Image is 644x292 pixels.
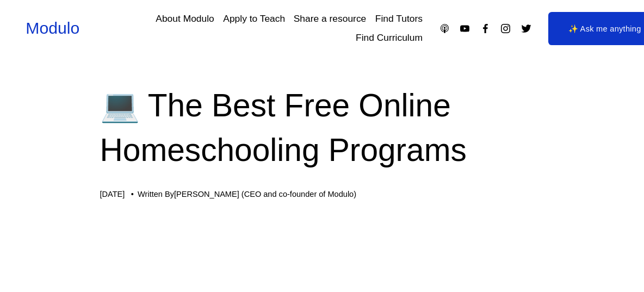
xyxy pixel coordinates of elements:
[223,10,285,29] a: Apply to Teach
[26,19,79,37] a: Modulo
[480,23,491,34] a: Facebook
[100,190,125,198] span: [DATE]
[100,83,544,172] h1: 💻 The Best Free Online Homeschooling Programs
[138,190,356,200] div: Written By
[375,10,423,29] a: Find Tutors
[156,10,214,29] a: About Modulo
[294,10,367,29] a: Share a resource
[500,23,511,34] a: Instagram
[439,23,450,34] a: Apple Podcasts
[174,190,356,198] a: [PERSON_NAME] (CEO and co-founder of Modulo)
[521,23,532,34] a: Twitter
[459,23,470,34] a: YouTube
[356,29,423,48] a: Find Curriculum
